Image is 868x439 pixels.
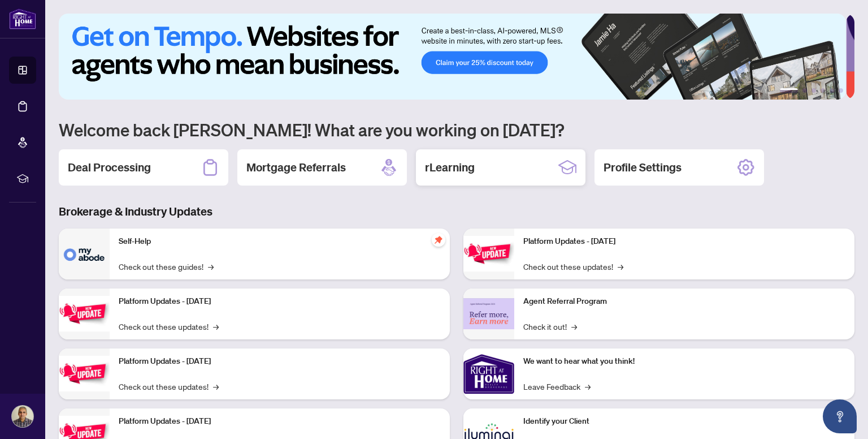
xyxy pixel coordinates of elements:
[780,88,798,93] button: 1
[821,88,825,93] button: 4
[463,348,514,399] img: We want to hear what you think!
[802,88,807,93] button: 2
[9,8,36,29] img: logo
[523,260,623,273] a: Check out these updates!→
[208,260,214,273] span: →
[830,88,834,93] button: 5
[463,236,514,272] img: Platform Updates - June 23, 2025
[823,399,857,433] button: Open asap
[119,355,441,368] p: Platform Updates - [DATE]
[59,119,854,140] h1: Welcome back [PERSON_NAME]! What are you working on [DATE]?
[59,14,846,100] img: Slide 0
[59,356,110,391] img: Platform Updates - July 21, 2025
[425,160,475,175] h2: rLearning
[523,295,845,308] p: Agent Referral Program
[839,88,843,93] button: 6
[523,355,845,368] p: We want to hear what you think!
[119,260,214,273] a: Check out these guides!→
[523,320,577,333] a: Check it out!→
[59,296,110,332] img: Platform Updates - September 16, 2025
[246,160,346,175] h2: Mortgage Referrals
[523,235,845,248] p: Platform Updates - [DATE]
[119,295,441,308] p: Platform Updates - [DATE]
[213,380,219,393] span: →
[213,320,219,333] span: →
[604,160,682,175] h2: Profile Settings
[523,415,845,428] p: Identify your Client
[463,298,514,329] img: Agent Referral Program
[585,380,591,393] span: →
[523,380,591,393] a: Leave Feedback→
[119,380,219,393] a: Check out these updates!→
[12,406,33,427] img: Profile Icon
[432,233,445,247] span: pushpin
[59,204,854,219] h3: Brokerage & Industry Updates
[618,260,623,273] span: →
[68,160,151,175] h2: Deal Processing
[811,88,816,93] button: 3
[119,235,441,248] p: Self-Help
[119,415,441,428] p: Platform Updates - [DATE]
[59,229,110,279] img: Self-Help
[119,320,219,333] a: Check out these updates!→
[571,320,577,333] span: →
